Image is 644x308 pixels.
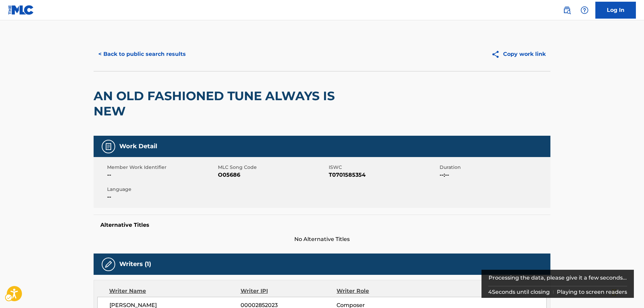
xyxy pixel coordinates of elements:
span: -- [107,171,216,179]
button: Copy work link [487,46,550,63]
img: Work Detail [104,142,113,151]
div: Writer Role [337,287,424,295]
span: -- [107,193,216,201]
span: Language [107,186,216,193]
div: Writer Name [109,287,241,295]
span: ISWC [329,164,438,171]
span: MLC Song Code [218,164,327,171]
div: Processing the data, please give it a few seconds... [488,270,627,286]
img: MLC Logo [8,5,34,15]
button: < Back to public search results [94,46,191,63]
h5: Work Detail [119,142,157,150]
span: 4 [488,289,492,295]
span: No Alternative Titles [94,235,550,243]
h5: Alternative Titles [100,222,544,228]
div: Writer IPI [241,287,337,295]
img: search [563,6,571,14]
a: Log In [595,2,636,19]
h5: Writers (1) [119,260,151,268]
img: Copy work link [491,50,503,59]
span: Member Work Identifier [107,164,216,171]
h2: AN OLD FASHIONED TUNE ALWAYS IS NEW [94,88,368,119]
span: O05686 [218,171,327,179]
span: Duration [440,164,549,171]
img: Writers [104,260,113,268]
span: --:-- [440,171,549,179]
span: T0701585354 [329,171,438,179]
img: help [580,6,589,14]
